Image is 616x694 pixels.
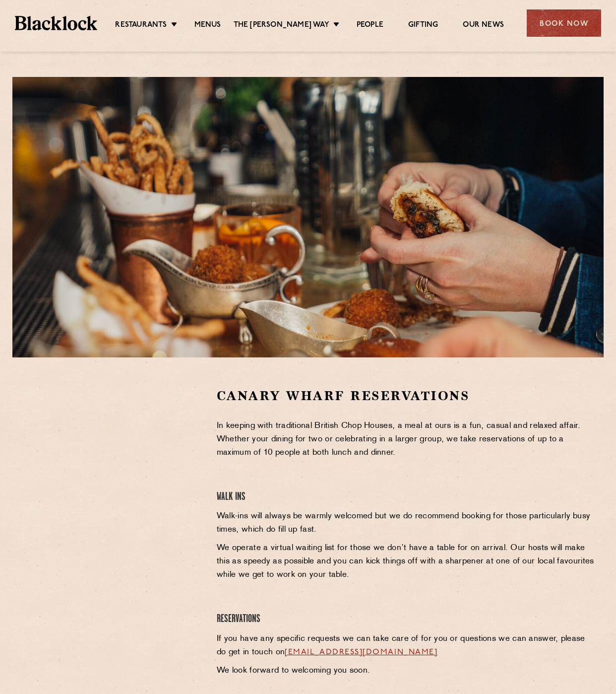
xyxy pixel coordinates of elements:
[408,20,438,31] a: Gifting
[463,20,504,31] a: Our News
[55,387,166,537] iframe: OpenTable make booking widget
[217,542,597,582] p: We operate a virtual waiting list for those we don’t have a table for on arrival. Our hosts will ...
[217,664,597,678] p: We look forward to welcoming you soon.
[527,9,601,37] div: Book Now
[115,20,167,31] a: Restaurants
[234,20,329,31] a: The [PERSON_NAME] Way
[217,510,597,537] p: Walk-ins will always be warmly welcomed but we do recommend booking for those particularly busy t...
[15,16,97,30] img: BL_Textured_Logo-footer-cropped.svg
[217,613,597,626] h4: Reservations
[217,387,597,405] h2: Canary Wharf Reservations
[285,648,437,656] a: [EMAIL_ADDRESS][DOMAIN_NAME]
[357,20,383,31] a: People
[217,632,597,659] p: If you have any specific requests we can take care of for you or questions we can answer, please ...
[217,419,597,460] p: In keeping with traditional British Chop Houses, a meal at ours is a fun, casual and relaxed affa...
[194,20,221,31] a: Menus
[217,490,597,504] h4: Walk Ins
